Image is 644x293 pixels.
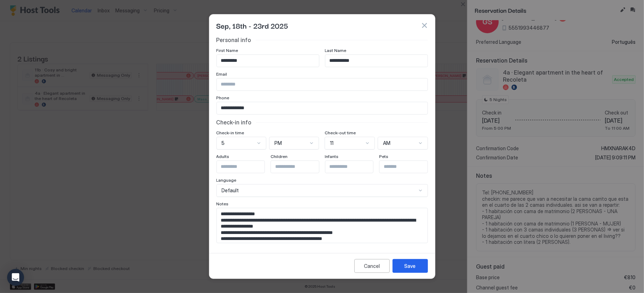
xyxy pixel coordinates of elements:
[325,130,356,135] span: Check-out time
[325,55,428,67] input: Input Field
[7,269,24,286] div: Open Intercom Messenger
[216,48,238,53] span: First Name
[216,20,289,31] span: Sep, 18th - 23rd 2025
[379,154,388,159] span: Pets
[217,208,427,242] textarea: Input Field
[217,78,428,90] input: Input Field
[354,259,390,273] button: Cancel
[364,262,380,270] div: Cancel
[222,187,239,194] span: Default
[325,48,347,53] span: Last Name
[379,161,437,173] input: Input Field
[383,140,390,146] span: AM
[216,201,229,206] span: Notes
[216,177,237,183] span: Language
[216,71,227,77] span: Email
[405,262,416,270] div: Save
[274,140,282,146] span: PM
[216,36,251,43] span: Personal info
[222,140,225,146] span: 5
[217,161,275,173] input: Input Field
[393,259,428,273] button: Save
[217,55,319,67] input: Input Field
[216,119,252,126] span: Check-in info
[216,130,244,135] span: Check-in time
[330,140,333,146] span: 11
[325,161,383,173] input: Input Field
[216,154,230,159] span: Adults
[271,154,288,159] span: Children
[216,95,230,100] span: Phone
[325,154,339,159] span: Infants
[217,102,428,114] input: Input Field
[271,161,329,173] input: Input Field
